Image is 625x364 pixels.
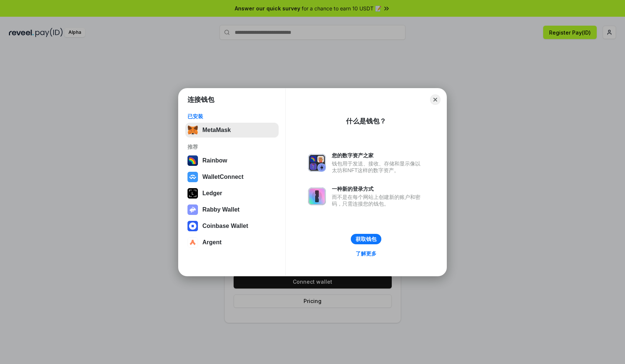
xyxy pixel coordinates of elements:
[202,239,222,246] div: Argent
[202,190,222,197] div: Ledger
[187,125,198,135] img: svg+xml,%3Csvg%20fill%3D%22none%22%20height%3D%2233%22%20viewBox%3D%220%200%2035%2033%22%20width%...
[185,202,279,217] button: Rabby Wallet
[185,186,279,201] button: Ledger
[308,154,326,172] img: svg+xml,%3Csvg%20xmlns%3D%22http%3A%2F%2Fwww.w3.org%2F2000%2Fsvg%22%20fill%3D%22none%22%20viewBox...
[202,206,240,213] div: Rabby Wallet
[185,123,279,138] button: MetaMask
[187,204,198,215] img: svg+xml,%3Csvg%20xmlns%3D%22http%3A%2F%2Fwww.w3.org%2F2000%2Fsvg%22%20fill%3D%22none%22%20viewBox...
[351,234,381,244] button: 获取钱包
[308,187,326,205] img: svg+xml,%3Csvg%20xmlns%3D%22http%3A%2F%2Fwww.w3.org%2F2000%2Fsvg%22%20fill%3D%22none%22%20viewBox...
[185,219,279,233] button: Coinbase Wallet
[187,144,276,150] div: 推荐
[356,236,376,242] div: 获取钱包
[202,174,244,180] div: WalletConnect
[185,153,279,168] button: Rainbow
[187,221,198,231] img: svg+xml,%3Csvg%20width%3D%2228%22%20height%3D%2228%22%20viewBox%3D%220%200%2028%2028%22%20fill%3D...
[430,94,440,105] button: Close
[346,117,386,126] div: 什么是钱包？
[202,127,231,133] div: MetaMask
[202,157,227,164] div: Rainbow
[187,188,198,199] img: svg+xml,%3Csvg%20xmlns%3D%22http%3A%2F%2Fwww.w3.org%2F2000%2Fsvg%22%20width%3D%2228%22%20height%3...
[187,172,198,182] img: svg+xml,%3Csvg%20width%3D%2228%22%20height%3D%2228%22%20viewBox%3D%220%200%2028%2028%22%20fill%3D...
[185,235,279,250] button: Argent
[185,170,279,184] button: WalletConnect
[202,223,248,229] div: Coinbase Wallet
[187,113,276,120] div: 已安装
[187,237,198,248] img: svg+xml,%3Csvg%20width%3D%2228%22%20height%3D%2228%22%20viewBox%3D%220%200%2028%2028%22%20fill%3D...
[356,250,376,257] div: 了解更多
[332,152,424,159] div: 您的数字资产之家
[332,186,424,192] div: 一种新的登录方式
[187,95,214,104] h1: 连接钱包
[351,249,381,258] a: 了解更多
[332,160,424,174] div: 钱包用于发送、接收、存储和显示像以太坊和NFT这样的数字资产。
[187,155,198,166] img: svg+xml,%3Csvg%20width%3D%22120%22%20height%3D%22120%22%20viewBox%3D%220%200%20120%20120%22%20fil...
[332,194,424,207] div: 而不是在每个网站上创建新的账户和密码，只需连接您的钱包。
